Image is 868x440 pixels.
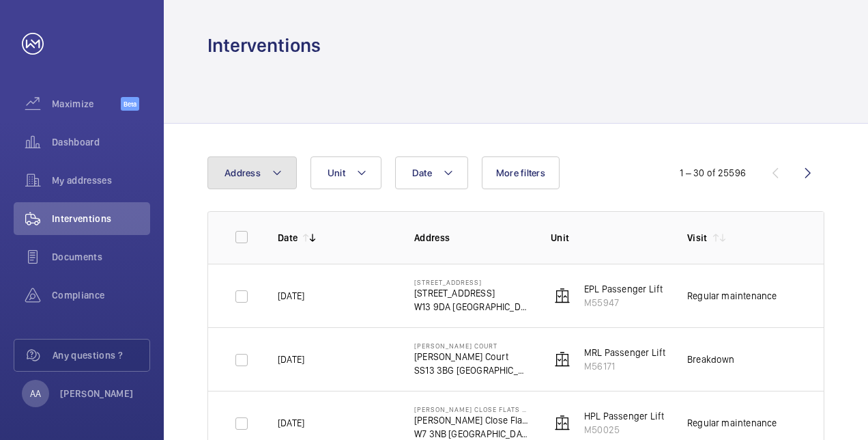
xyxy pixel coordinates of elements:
[328,167,345,178] span: Unit
[207,33,321,58] h1: Interventions
[584,346,665,359] p: MRL Passenger Lift
[30,387,41,400] p: AA
[278,231,298,245] p: Date
[278,289,304,303] p: [DATE]
[225,167,261,178] span: Address
[554,415,570,431] img: elevator.svg
[414,231,529,245] p: Address
[584,296,663,310] p: M55947
[482,156,560,189] button: More filters
[687,231,708,245] p: Visit
[584,409,706,423] p: HPL Passenger Lift Flats 1-35
[121,97,139,111] span: Beta
[278,353,304,366] p: [DATE]
[52,212,150,225] span: Interventions
[680,166,746,180] div: 1 – 30 of 25596
[414,342,529,350] p: [PERSON_NAME] Court
[310,156,381,189] button: Unit
[278,416,304,430] p: [DATE]
[207,156,297,189] button: Address
[414,300,529,314] p: W13 9DA [GEOGRAPHIC_DATA]
[52,97,121,111] span: Maximize
[412,167,432,178] span: Date
[414,286,529,300] p: [STREET_ADDRESS]
[414,363,529,377] p: SS13 3BG [GEOGRAPHIC_DATA]
[53,348,149,362] span: Any questions ?
[52,250,150,264] span: Documents
[554,351,570,368] img: elevator.svg
[496,167,545,178] span: More filters
[551,231,665,245] p: Unit
[414,405,529,413] p: [PERSON_NAME] Close Flats 1-35
[687,353,735,366] div: Breakdown
[584,423,706,437] p: M50025
[395,156,468,189] button: Date
[554,288,570,304] img: elevator.svg
[414,350,529,363] p: [PERSON_NAME] Court
[52,174,150,187] span: My addresses
[584,282,663,296] p: EPL Passenger Lift
[414,413,529,427] p: [PERSON_NAME] Close Flats 1-35
[52,288,150,302] span: Compliance
[584,359,665,373] p: M56171
[52,135,150,149] span: Dashboard
[60,387,134,400] p: [PERSON_NAME]
[687,289,777,303] div: Regular maintenance
[414,278,529,286] p: [STREET_ADDRESS]
[687,416,777,430] div: Regular maintenance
